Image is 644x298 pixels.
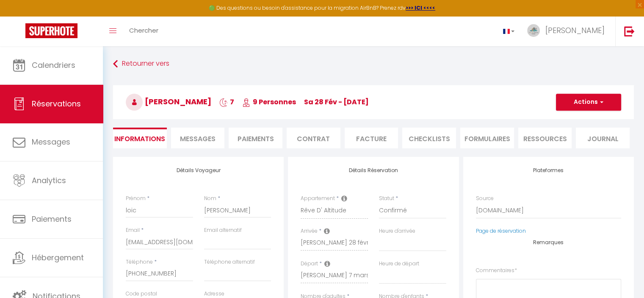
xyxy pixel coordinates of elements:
span: Paiements [32,214,72,224]
label: Téléphone alternatif [204,258,255,266]
li: Journal [576,128,630,148]
h4: Remarques [476,240,621,245]
label: Appartement [301,195,335,203]
label: Heure d'arrivée [379,227,415,235]
a: Retourner vers [113,56,634,72]
h4: Détails Réservation [301,167,446,173]
span: Calendriers [32,60,75,70]
a: ... [PERSON_NAME] [521,17,615,46]
h4: Détails Voyageur [126,167,271,173]
a: >>> ICI <<<< [406,4,435,11]
label: Arrivée [301,227,318,235]
span: Analytics [32,175,66,186]
label: Adresse [204,290,224,298]
h4: Plateformes [476,167,621,173]
span: Chercher [129,26,158,35]
li: FORMULAIRES [460,128,514,148]
label: Nom [204,195,216,203]
span: Hébergement [32,252,84,263]
li: Ressources [518,128,572,148]
label: Source [476,195,494,203]
label: Code postal [126,290,157,298]
span: Messages [32,136,70,147]
li: Contrat [287,128,340,148]
img: logout [624,26,635,36]
label: Statut [379,195,394,203]
label: Commentaires [476,267,517,275]
span: 7 [219,97,234,107]
button: Actions [556,94,621,111]
li: Paiements [229,128,282,148]
label: Email [126,226,140,234]
span: [PERSON_NAME] [545,25,605,36]
span: Réservations [32,98,81,109]
label: Téléphone [126,258,153,266]
li: CHECKLISTS [402,128,456,148]
label: Départ [301,260,318,268]
a: Page de réservation [476,227,526,234]
span: sa 28 Fév - [DATE] [304,97,369,107]
li: Facture [345,128,398,148]
span: Messages [180,134,216,144]
label: Heure de départ [379,260,419,268]
a: Chercher [123,17,165,46]
span: [PERSON_NAME] [126,96,211,107]
label: Email alternatif [204,226,242,234]
img: ... [527,24,540,37]
label: Prénom [126,195,146,203]
img: Super Booking [25,23,77,38]
span: 9 Personnes [242,97,296,107]
li: Informations [113,128,167,148]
